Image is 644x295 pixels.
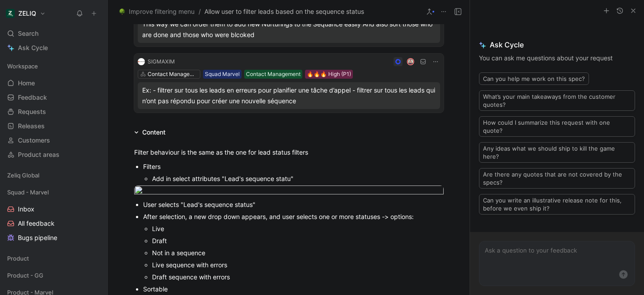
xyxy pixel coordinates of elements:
div: Zeliq Global [4,169,104,182]
button: ZELIQZELIQ [4,7,48,20]
button: What’s your main takeaways from the customer quotes? [479,90,635,111]
div: SIGMAXIM [148,57,175,66]
div: User selects "Lead's sequence status" [143,200,444,209]
div: Draft [152,236,444,245]
a: Requests [4,105,104,118]
div: Contact Management [148,70,198,79]
span: Ask Cycle [18,42,48,53]
span: All feedback [18,219,55,228]
div: Product - GG [4,269,104,285]
span: Product [7,254,29,263]
div: Squad Marvel [205,70,240,79]
span: Bugs pipeline [18,233,57,242]
a: Home [4,76,104,90]
div: 🔥🔥🔥 High (P1) [307,70,351,79]
span: Product areas [18,150,59,159]
a: Bugs pipeline [4,231,104,244]
span: Improve filtering menu [129,6,195,17]
span: Allow user to filter leads based on the sequence status [204,6,364,17]
div: Content [142,127,165,138]
img: avatar [407,59,413,64]
div: Product - GG [4,269,104,282]
button: 🌳Improve filtering menu [117,6,197,17]
a: Product areas [4,148,104,161]
img: 🌳 [119,8,125,15]
a: Customers [4,134,104,147]
div: Squad - Marvel [4,185,104,199]
div: Zeliq Global [4,169,104,185]
div: Product [4,252,104,268]
h1: ZELIQ [18,9,36,17]
div: Sortable [143,284,444,294]
a: Ask Cycle [4,41,104,55]
button: Are there any quotes that are not covered by the specs? [479,168,635,189]
div: After selection, a new drop down appears, and user selects one or more statuses -> options: [143,212,444,221]
span: Squad - Marvel [7,188,49,197]
div: Filters [143,162,444,171]
button: How could I summarize this request with one quote? [479,116,635,137]
div: Workspace [4,59,104,73]
div: Product [4,252,104,265]
span: / [199,6,201,17]
span: Inbox [18,205,34,214]
div: Contact Management [246,70,301,79]
div: Live [152,224,444,233]
a: All feedback [4,217,104,230]
div: Search [4,27,104,40]
span: Search [18,28,38,39]
span: Home [18,79,35,88]
span: Releases [18,122,45,131]
div: Not in a sequence [152,248,444,257]
span: Zeliq Global [7,171,39,180]
div: Squad - MarvelInboxAll feedbackBugs pipeline [4,185,104,244]
img: ZELIQ [6,9,15,18]
p: You can ask me questions about your request [479,53,635,63]
a: Feedback [4,91,104,104]
span: Feedback [18,93,47,102]
div: Ex: - filtrer sur tous les leads en erreurs pour planifier une tâche d’appel - filtrer sur tous l... [142,85,436,106]
span: Requests [18,107,46,116]
div: This way we can order them to add new Nurturings to the Sequance easily And also sort those who a... [142,19,436,40]
div: Add in select attributes "Lead's sequence statu" [152,174,444,183]
div: Content [131,127,169,138]
img: Capture d’écran 2024-01-25 à 16.33.20.png [134,185,444,198]
button: Can you write an illustrative release note for this, before we even ship it? [479,194,635,215]
span: Workspace [7,62,38,71]
span: Customers [18,136,50,145]
span: Product - GG [7,271,43,280]
div: Draft sequence with errors [152,272,444,282]
button: Any ideas what we should ship to kill the game here? [479,142,635,163]
button: Can you help me work on this spec? [479,72,589,85]
div: Live sequence with errors [152,260,444,270]
span: Ask Cycle [479,39,635,50]
a: Inbox [4,202,104,216]
img: logo [138,58,145,65]
a: Releases [4,119,104,133]
div: Filter behaviour is the same as the one for lead status filters [134,147,444,157]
